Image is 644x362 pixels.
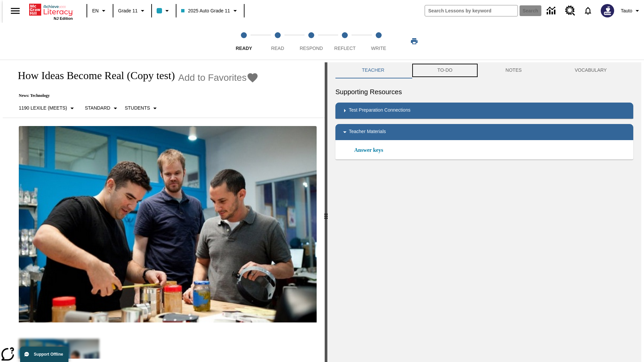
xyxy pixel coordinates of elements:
div: reading [3,62,325,359]
span: Ready [236,46,252,51]
button: Add to Favorites - How Ideas Become Real (Copy test) [178,72,259,83]
button: Profile/Settings [618,5,644,17]
span: Reflect [334,46,356,51]
span: Support Offline [34,352,63,357]
span: 2025 Auto Grade 11 [181,7,230,14]
button: Print [404,35,425,47]
p: Standard [85,105,110,112]
p: Test Preparation Connections [349,107,411,115]
span: EN [92,7,99,14]
button: Support Offline [20,347,68,362]
button: Scaffolds, Standard [82,102,122,114]
button: Write step 5 of 5 [359,23,398,60]
img: Quirky founder Ben Kaufman tests a new product with co-worker Gaz Brown and product inventor Jon ... [19,126,317,322]
button: Class color is light blue. Change class color [154,5,174,17]
div: activity [327,62,641,362]
button: Language: EN, Select a language [89,5,111,17]
p: News: Technology [11,93,259,98]
button: Reflect step 4 of 5 [325,23,364,60]
a: Answer keys, Will open in new browser window or tab [354,146,383,154]
button: NOTES [479,62,548,78]
a: Resource Center, Will open in new tab [561,2,579,20]
div: Home [29,2,73,20]
p: Teacher Materials [349,128,386,136]
div: Instructional Panel Tabs [335,62,633,78]
button: VOCABULARY [548,62,633,78]
span: Tauto [621,7,632,14]
button: TO-DO [411,62,479,78]
button: Select Lexile, 1190 Lexile (Meets) [16,102,79,114]
p: 1190 Lexile (Meets) [19,105,67,112]
button: Teacher [335,62,411,78]
h1: How Ideas Become Real (Copy test) [11,69,175,82]
div: Test Preparation Connections [335,103,633,119]
span: Grade 11 [118,7,138,14]
img: Avatar [601,4,614,17]
a: Data Center [543,2,561,20]
input: search field [425,5,518,16]
button: Ready step 1 of 5 [224,23,263,60]
a: Notifications [579,2,597,19]
h6: Supporting Resources [335,86,633,97]
span: Read [271,46,284,51]
button: Select a new avatar [597,2,618,19]
span: Write [371,46,386,51]
div: Press Enter or Spacebar and then press right and left arrow keys to move the slider [325,62,327,362]
p: Students [125,105,150,112]
button: Class: 2025 Auto Grade 11, Select your class [178,5,241,17]
button: Respond step 3 of 5 [292,23,331,60]
span: Respond [300,46,323,51]
div: Teacher Materials [335,124,633,140]
span: Add to Favorites [178,72,247,83]
button: Grade: Grade 11, Select a grade [115,5,149,17]
span: NJ Edition [54,16,73,20]
button: Read step 2 of 5 [258,23,297,60]
button: Select Student [122,102,162,114]
button: Open side menu [5,1,25,21]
